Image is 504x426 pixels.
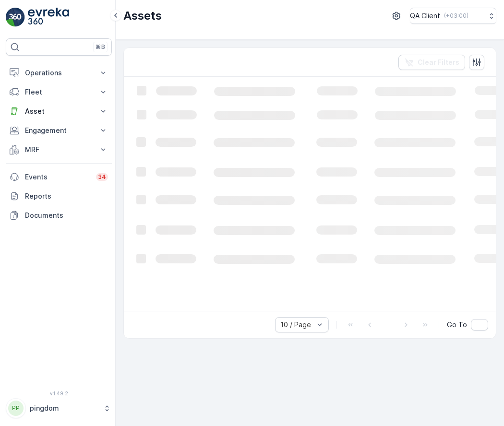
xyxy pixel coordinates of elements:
button: QA Client(+03:00) [410,8,496,24]
button: PPpingdom [6,398,112,418]
a: Events34 [6,167,112,187]
span: v 1.49.2 [6,390,112,396]
div: PP [8,401,24,416]
a: Documents [6,206,112,225]
p: QA Client [410,11,440,21]
img: logo_light-DOdMpM7g.png [28,8,69,27]
p: Fleet [25,87,93,97]
p: Events [25,172,90,182]
p: Clear Filters [418,58,459,67]
p: Engagement [25,126,93,135]
button: Clear Filters [398,55,465,70]
button: Asset [6,102,112,121]
button: Operations [6,63,112,83]
p: ( +03:00 ) [444,12,468,20]
button: Fleet [6,83,112,102]
p: ⌘B [96,43,105,51]
button: Engagement [6,121,112,140]
p: 34 [98,173,106,181]
img: logo [6,8,25,27]
a: Reports [6,187,112,206]
span: Go To [447,320,467,330]
p: Operations [25,68,93,78]
p: Documents [25,211,108,220]
p: Reports [25,191,108,201]
p: MRF [25,145,93,154]
p: Asset [25,106,93,116]
button: MRF [6,140,112,159]
p: Assets [123,8,162,24]
p: pingdom [30,403,98,413]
